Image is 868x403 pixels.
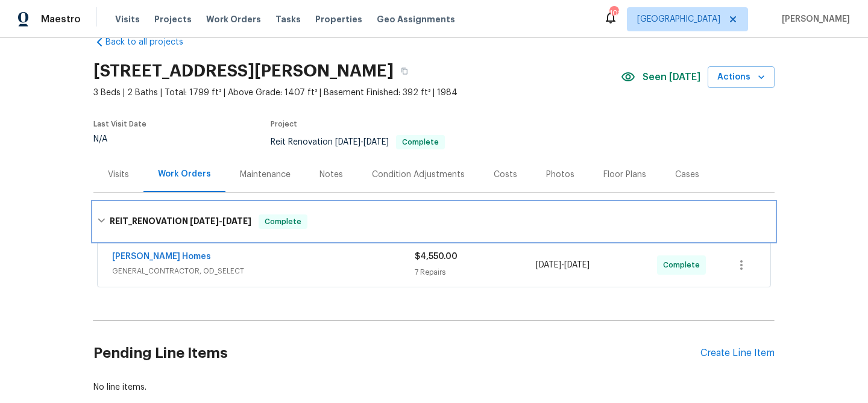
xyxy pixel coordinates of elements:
[394,60,415,82] button: Copy Address
[93,325,700,381] h2: Pending Line Items
[93,120,146,128] span: Last Visit Date
[154,13,192,25] span: Projects
[372,169,465,181] div: Condition Adjustments
[643,71,700,83] span: Seen [DATE]
[93,36,209,48] a: Back to all projects
[112,252,211,261] a: [PERSON_NAME] Homes
[315,13,362,25] span: Properties
[222,217,251,225] span: [DATE]
[363,138,389,146] span: [DATE]
[190,217,251,225] span: -
[93,135,146,143] div: N/A
[777,13,850,25] span: [PERSON_NAME]
[415,252,458,261] span: $4,550.00
[663,259,705,271] span: Complete
[260,216,306,228] span: Complete
[377,13,455,25] span: Geo Assignments
[93,202,775,241] div: REIT_RENOVATION [DATE]-[DATE]Complete
[675,169,699,181] div: Cases
[564,261,590,269] span: [DATE]
[319,169,343,181] div: Notes
[190,217,219,225] span: [DATE]
[93,381,775,393] div: No line items.
[335,138,389,146] span: -
[240,169,291,181] div: Maintenance
[415,266,536,278] div: 7 Repairs
[708,66,775,89] button: Actions
[494,169,517,181] div: Costs
[717,70,765,85] span: Actions
[158,168,211,180] div: Work Orders
[206,13,261,25] span: Work Orders
[335,138,360,146] span: [DATE]
[700,348,775,359] div: Create Line Item
[637,13,720,25] span: [GEOGRAPHIC_DATA]
[271,120,297,128] span: Project
[536,259,590,271] span: -
[110,214,251,229] h6: REIT_RENOVATION
[603,169,646,181] div: Floor Plans
[108,169,129,181] div: Visits
[112,265,415,277] span: GENERAL_CONTRACTOR, OD_SELECT
[93,87,621,99] span: 3 Beds | 2 Baths | Total: 1799 ft² | Above Grade: 1407 ft² | Basement Finished: 392 ft² | 1984
[546,169,574,181] div: Photos
[275,15,301,23] span: Tasks
[115,13,140,25] span: Visits
[397,139,444,146] span: Complete
[536,261,561,269] span: [DATE]
[41,13,81,25] span: Maestro
[271,138,445,146] span: Reit Renovation
[609,7,618,19] div: 108
[93,65,394,77] h2: [STREET_ADDRESS][PERSON_NAME]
